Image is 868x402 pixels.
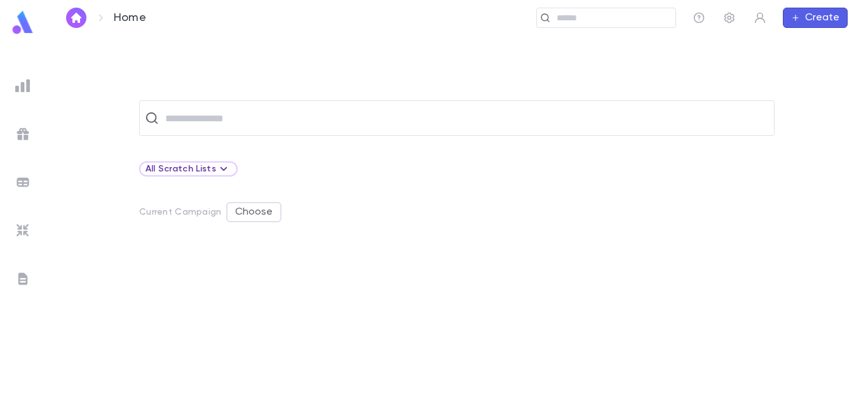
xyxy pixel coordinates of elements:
img: home_white.a664292cf8c1dea59945f0da9f25487c.svg [69,13,84,23]
img: letters_grey.7941b92b52307dd3b8a917253454ce1c.svg [15,271,31,286]
img: imports_grey.530a8a0e642e233f2baf0ef88e8c9fcb.svg [15,223,31,238]
img: batches_grey.339ca447c9d9533ef1741baa751efc33.svg [15,175,31,190]
button: Create [783,8,848,28]
div: All Scratch Lists [139,161,238,177]
p: Current Campaign [139,207,221,217]
img: campaigns_grey.99e729a5f7ee94e3726e6486bddda8f1.svg [15,126,31,142]
img: reports_grey.c525e4749d1bce6a11f5fe2a8de1b229.svg [15,78,31,93]
button: Choose [226,202,281,222]
p: Home [114,11,146,25]
div: All Scratch Lists [146,161,231,177]
img: logo [10,10,36,35]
